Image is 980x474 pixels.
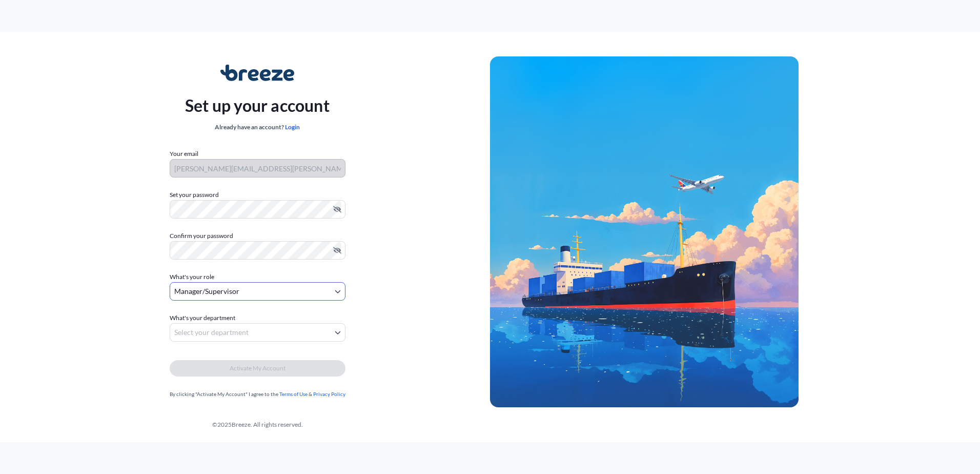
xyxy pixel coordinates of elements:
span: What's your department [170,313,235,323]
button: Manager/Supervisor [170,282,345,301]
a: Terms of Use [279,391,308,397]
button: Activate My Account [170,360,345,377]
span: Select your department [174,327,249,338]
span: Activate My Account [230,363,285,373]
div: By clicking "Activate My Account" I agree to the & [170,389,345,399]
a: Login [285,123,300,131]
img: Breeze [220,65,295,81]
img: Ship illustration [490,56,799,407]
label: Confirm your password [170,231,345,241]
button: Hide password [333,205,341,213]
span: What's your role [170,272,214,282]
span: Manager/Supervisor [174,286,239,297]
label: Your email [170,149,198,159]
button: Hide password [333,246,341,254]
p: Set up your account [185,93,330,118]
input: Your email address [170,159,345,177]
div: Already have an account? [185,122,330,132]
label: Set your password [170,190,345,200]
a: Privacy Policy [313,391,345,397]
button: Select your department [170,323,345,342]
div: © 2025 Breeze. All rights reserved. [25,420,490,430]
